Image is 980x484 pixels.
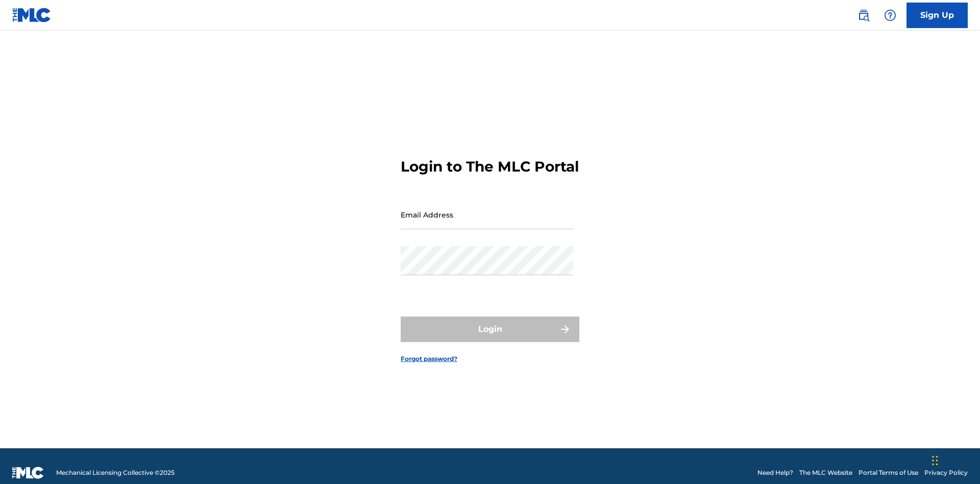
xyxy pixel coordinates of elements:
a: Privacy Policy [924,468,968,477]
iframe: Chat Widget [929,435,980,484]
a: The MLC Website [799,468,852,477]
a: Portal Terms of Use [859,468,918,477]
h3: Login to The MLC Portal [401,158,579,176]
img: MLC Logo [12,8,52,22]
div: Help [880,5,900,26]
a: Public Search [853,5,874,26]
span: Mechanical Licensing Collective © 2025 [56,468,175,477]
img: logo [12,467,44,479]
a: Need Help? [757,468,793,477]
img: help [884,9,896,21]
div: Drag [932,445,938,476]
img: search [857,9,870,21]
a: Forgot password? [401,354,457,364]
a: Sign Up [906,3,968,28]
